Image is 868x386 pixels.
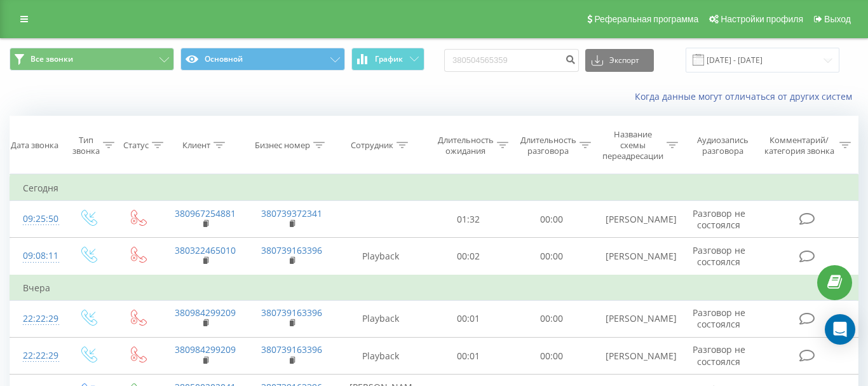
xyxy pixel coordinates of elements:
div: 22:22:29 [23,343,50,368]
td: Playback [334,300,427,337]
button: Экспорт [585,49,654,72]
span: Разговор не состоялся [693,343,745,367]
input: Поиск по номеру [444,49,579,72]
a: 380739163396 [261,343,322,355]
button: График [351,48,424,71]
div: Бизнес номер [255,140,310,151]
div: Аудиозапись разговора [691,135,756,156]
td: Playback [334,338,427,375]
div: Клиент [182,140,210,151]
a: 380739372341 [261,207,322,219]
a: 380967254881 [175,207,236,219]
div: Комментарий/категория звонка [762,135,836,156]
td: 00:02 [427,238,510,275]
span: График [375,55,403,64]
button: Все звонки [10,48,174,71]
td: 00:00 [510,238,593,275]
a: Когда данные могут отличаться от других систем [635,90,858,102]
td: 00:00 [510,300,593,337]
td: 00:00 [510,201,593,238]
span: Все звонки [31,54,73,64]
td: [PERSON_NAME] [593,300,679,337]
td: Playback [334,238,427,275]
span: Разговор не состоялся [693,244,745,268]
td: Вчера [10,275,858,301]
div: Длительность ожидания [438,135,494,156]
td: 01:32 [427,201,510,238]
span: Настройки профиля [721,14,803,24]
span: Выход [824,14,851,24]
span: Реферальная программа [594,14,698,24]
div: Сотрудник [351,140,393,151]
div: 09:25:50 [23,207,50,231]
a: 380984299209 [175,343,236,355]
button: Основной [180,48,345,71]
a: 380739163396 [261,307,322,319]
div: Название схемы переадресации [602,129,663,162]
td: [PERSON_NAME] [593,201,679,238]
div: 09:08:11 [23,244,50,268]
td: 00:00 [510,338,593,375]
a: 380739163396 [261,244,322,256]
span: Разговор не состоялся [693,307,745,330]
td: 00:01 [427,338,510,375]
div: Статус [123,140,149,151]
div: Длительность разговора [520,135,576,156]
div: Open Intercom Messenger [825,314,855,345]
span: Разговор не состоялся [693,207,745,231]
div: Тип звонка [72,135,100,156]
td: 00:01 [427,300,510,337]
td: [PERSON_NAME] [593,338,679,375]
td: Сегодня [10,176,858,201]
div: 22:22:29 [23,307,50,331]
a: 380984299209 [175,307,236,319]
td: [PERSON_NAME] [593,238,679,275]
div: Дата звонка [11,140,58,151]
a: 380322465010 [175,244,236,256]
